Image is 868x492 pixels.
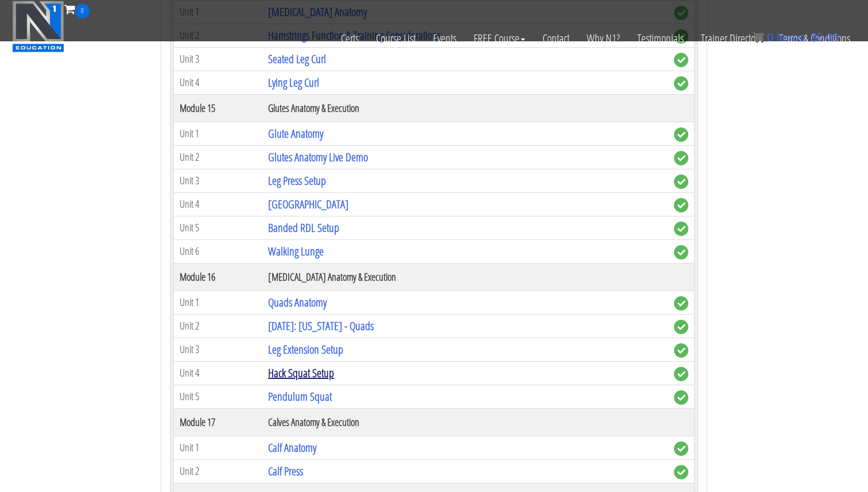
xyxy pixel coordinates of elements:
[811,31,839,44] bdi: 0.00
[268,51,326,67] a: Seated Leg Curl
[674,198,688,212] span: complete
[174,94,262,122] th: Module 15
[767,31,773,44] span: 0
[75,4,90,18] span: 0
[674,127,688,142] span: complete
[674,441,688,456] span: complete
[268,342,343,357] a: Leg Extension Setup
[174,216,262,239] td: Unit 5
[777,31,807,44] span: items:
[367,18,424,59] a: Course List
[174,192,262,216] td: Unit 4
[674,343,688,358] span: complete
[674,245,688,259] span: complete
[174,145,262,169] td: Unit 2
[174,71,262,94] td: Unit 4
[465,18,534,59] a: FREE Course
[674,53,688,67] span: complete
[753,31,839,44] a: 0 items: $0.00
[268,126,323,141] a: Glute Anatomy
[268,243,324,259] a: Walking Lunge
[332,18,367,59] a: Certs
[174,408,262,436] th: Module 17
[674,296,688,311] span: complete
[174,314,262,338] td: Unit 2
[674,390,688,405] span: complete
[268,463,303,479] a: Calf Press
[534,18,578,59] a: Contact
[692,18,770,59] a: Trainer Directory
[174,239,262,263] td: Unit 6
[268,295,327,310] a: Quads Anatomy
[674,222,688,236] span: complete
[174,459,262,483] td: Unit 2
[268,173,326,188] a: Leg Press Setup
[174,361,262,385] td: Unit 4
[268,389,332,404] a: Pendulum Squat
[268,440,316,455] a: Calf Anatomy
[268,196,348,212] a: [GEOGRAPHIC_DATA]
[674,76,688,91] span: complete
[268,365,334,381] a: Hack Squat Setup
[174,122,262,145] td: Unit 1
[674,465,688,479] span: complete
[674,175,688,189] span: complete
[424,18,465,59] a: Events
[268,318,374,334] a: [DATE]: [US_STATE] - Quads
[674,151,688,165] span: complete
[174,169,262,192] td: Unit 3
[629,18,692,59] a: Testimonials
[12,1,64,52] img: n1-education
[174,47,262,71] td: Unit 3
[578,18,629,59] a: Why N1?
[674,367,688,381] span: complete
[753,32,764,43] img: icon11.png
[811,31,817,44] span: $
[262,94,668,122] th: Glutes Anatomy & Execution
[268,220,339,235] a: Banded RDL Setup
[174,338,262,361] td: Unit 3
[268,149,368,165] a: Glutes Anatomy Live Demo
[174,436,262,459] td: Unit 1
[268,75,319,90] a: Lying Leg Curl
[174,385,262,408] td: Unit 5
[770,18,859,59] a: Terms & Conditions
[64,1,90,17] a: 0
[262,263,668,290] th: [MEDICAL_DATA] Anatomy & Execution
[262,408,668,436] th: Calves Anatomy & Execution
[174,290,262,314] td: Unit 1
[174,263,262,290] th: Module 16
[674,320,688,334] span: complete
